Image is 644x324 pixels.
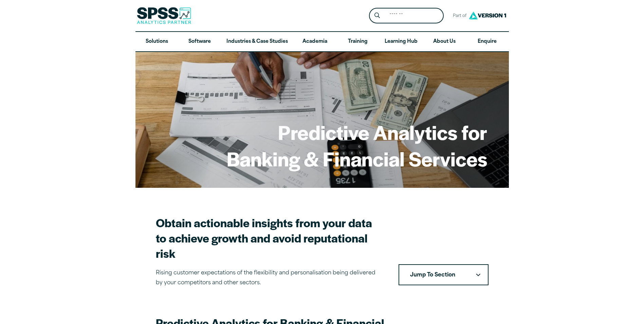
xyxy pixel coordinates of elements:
[137,7,191,24] img: SPSS Analytics Partner
[227,119,487,172] h1: Predictive Analytics for Banking & Financial Services
[467,9,508,22] img: Version1 Logo
[379,32,423,52] a: Learning Hub
[178,32,221,52] a: Software
[336,32,379,52] a: Training
[423,32,466,52] a: About Us
[476,273,480,276] svg: Downward pointing chevron
[374,13,380,18] svg: Search magnifying glass icon
[371,10,383,22] button: Search magnifying glass icon
[399,264,489,285] button: Jump To SectionDownward pointing chevron
[369,8,444,24] form: Site Header Search Form
[135,32,178,52] a: Solutions
[135,32,509,52] nav: Desktop version of site main menu
[293,32,336,52] a: Academia
[156,215,382,261] h2: Obtain actionable insights from your data to achieve growth and avoid reputational risk
[156,268,382,288] p: Rising customer expectations of the flexibility and personalisation being delivered by your compe...
[449,11,467,21] span: Part of
[399,264,489,285] nav: Table of Contents
[466,32,509,52] a: Enquire
[221,32,293,52] a: Industries & Case Studies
